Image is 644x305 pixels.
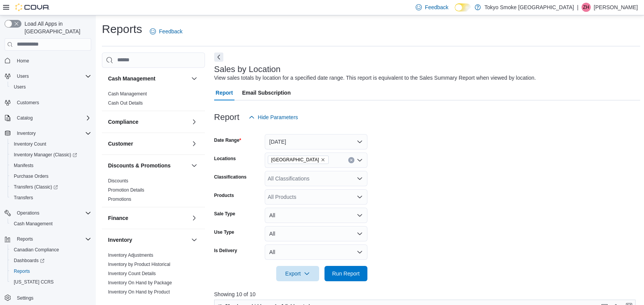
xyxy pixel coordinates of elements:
[108,91,147,97] span: Cash Management
[11,172,91,181] span: Purchase Orders
[14,56,32,66] a: Home
[14,98,42,107] a: Customers
[2,55,94,66] button: Home
[582,3,591,12] div: Zoe Hyndman
[11,219,56,228] a: Cash Management
[108,261,170,267] span: Inventory by Product Historical
[271,156,319,164] span: [GEOGRAPHIC_DATA]
[2,71,94,82] button: Users
[11,245,62,254] a: Canadian Compliance
[11,256,91,265] span: Dashboards
[102,21,142,37] h1: Reports
[11,277,57,287] a: [US_STATE] CCRS
[14,129,91,138] span: Inventory
[11,245,91,254] span: Canadian Compliance
[357,175,363,182] button: Open list of options
[14,208,43,218] button: Operations
[214,156,236,162] label: Locations
[190,235,199,244] button: Inventory
[108,75,188,82] button: Cash Management
[214,65,281,74] h3: Sales by Location
[594,3,638,12] p: [PERSON_NAME]
[15,3,50,11] img: Cova
[14,98,91,107] span: Customers
[14,129,39,138] button: Inventory
[268,156,329,164] span: Manitoba
[214,137,241,143] label: Date Range
[17,58,29,64] span: Home
[276,266,319,281] button: Export
[14,113,36,123] button: Catalog
[11,182,91,192] span: Transfers (Classic)
[455,3,471,11] input: Dark Mode
[11,161,36,170] a: Manifests
[8,218,94,229] button: Cash Management
[14,195,33,201] span: Transfers
[11,82,91,92] span: Users
[17,73,29,79] span: Users
[265,208,367,223] button: All
[214,113,239,122] h3: Report
[108,100,143,106] a: Cash Out Details
[214,211,235,217] label: Sale Type
[2,113,94,123] button: Catalog
[214,248,237,254] label: Is Delivery
[265,226,367,241] button: All
[17,100,39,106] span: Customers
[17,236,33,242] span: Reports
[14,152,77,158] span: Inventory Manager (Classic)
[17,130,36,136] span: Inventory
[190,117,199,126] button: Compliance
[485,3,574,12] p: Tokyo Smoke [GEOGRAPHIC_DATA]
[108,140,188,148] button: Customer
[108,187,144,193] span: Promotion Details
[348,157,354,163] button: Clear input
[265,134,367,149] button: [DATE]
[8,182,94,192] a: Transfers (Classic)
[108,214,128,222] h3: Finance
[2,292,94,303] button: Settings
[108,262,170,267] a: Inventory by Product Historical
[2,208,94,218] button: Operations
[8,82,94,92] button: Users
[108,214,188,222] button: Finance
[14,141,46,147] span: Inventory Count
[14,221,52,227] span: Cash Management
[11,219,91,228] span: Cash Management
[11,267,91,276] span: Reports
[17,115,33,121] span: Catalog
[8,171,94,182] button: Purchase Orders
[11,150,91,159] span: Inventory Manager (Classic)
[281,266,315,281] span: Export
[108,252,153,258] span: Inventory Adjustments
[108,178,128,184] span: Discounts
[17,210,39,216] span: Operations
[108,236,188,244] button: Inventory
[2,97,94,108] button: Customers
[108,253,153,258] a: Inventory Adjustments
[11,139,91,149] span: Inventory Count
[108,280,172,286] span: Inventory On Hand by Package
[332,270,360,277] span: Run Report
[14,294,36,303] a: Settings
[190,139,199,148] button: Customer
[11,172,52,181] a: Purchase Orders
[216,85,233,100] span: Report
[159,28,182,35] span: Feedback
[258,113,298,121] span: Hide Parameters
[108,271,156,277] span: Inventory Count Details
[11,193,36,202] a: Transfers
[8,244,94,255] button: Canadian Compliance
[14,56,91,66] span: Home
[147,24,185,39] a: Feedback
[11,277,91,287] span: Washington CCRS
[14,162,33,169] span: Manifests
[324,266,367,281] button: Run Report
[102,176,205,207] div: Discounts & Promotions
[14,84,26,90] span: Users
[190,74,199,83] button: Cash Management
[357,157,363,163] button: Open list of options
[190,161,199,170] button: Discounts & Promotions
[11,256,48,265] a: Dashboards
[214,74,536,82] div: View sales totals by location for a specified date range. This report is equivalent to the Sales ...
